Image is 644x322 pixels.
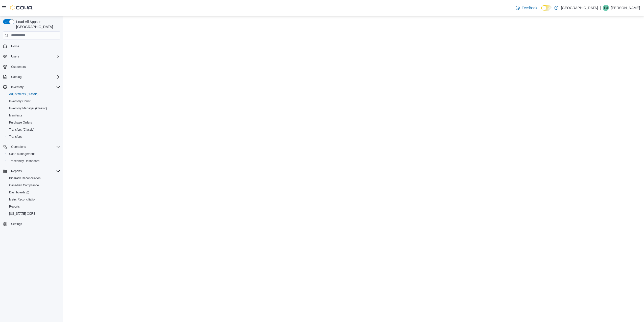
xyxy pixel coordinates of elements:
[9,168,24,174] button: Reports
[7,112,60,118] span: Manifests
[7,204,22,210] a: Reports
[7,105,60,111] span: Inventory Manager (Classic)
[1,43,62,50] button: Home
[7,204,60,210] span: Reports
[9,43,60,49] span: Home
[7,119,34,126] a: Purchase Orders
[1,143,62,150] button: Operations
[9,84,26,90] button: Inventory
[7,182,41,188] a: Canadian Compliance
[9,197,36,202] span: Metrc Reconciliation
[7,196,38,203] a: Metrc Reconciliation
[5,105,62,112] button: Inventory Manager (Classic)
[7,127,36,133] a: Transfers (Classic)
[7,112,24,118] a: Manifests
[9,74,23,80] button: Catalog
[9,84,60,90] span: Inventory
[522,5,537,10] span: Feedback
[9,120,32,125] span: Purchase Orders
[5,112,62,119] button: Manifests
[1,220,62,228] button: Settings
[9,53,60,59] span: Users
[7,189,60,195] span: Dashboards
[9,205,20,209] span: Reports
[11,65,26,69] span: Customers
[514,3,539,13] a: Feedback
[14,19,60,29] span: Load All Apps in [GEOGRAPHIC_DATA]
[7,98,33,104] a: Inventory Count
[9,176,41,180] span: BioTrack Reconciliation
[7,91,40,97] a: Adjustments (Classic)
[9,144,28,150] button: Operations
[5,203,62,210] button: Reports
[9,106,47,110] span: Inventory Manager (Classic)
[9,43,21,49] a: Home
[7,127,60,133] span: Transfers (Classic)
[7,98,60,104] span: Inventory Count
[7,175,43,181] a: BioTrack Reconciliation
[9,99,31,103] span: Inventory Count
[5,91,62,98] button: Adjustments (Classic)
[541,11,541,11] span: Dark Mode
[5,133,62,140] button: Transfers
[7,158,41,164] a: Traceabilty Dashboard
[11,169,22,173] span: Reports
[9,221,60,227] span: Settings
[9,221,24,227] a: Settings
[9,74,60,80] span: Catalog
[1,73,62,80] button: Catalog
[7,211,37,217] a: [US_STATE] CCRS
[7,158,60,164] span: Traceabilty Dashboard
[5,196,62,203] button: Metrc Reconciliation
[9,135,22,139] span: Transfers
[603,5,609,11] div: Tre Mace
[11,145,26,149] span: Operations
[604,5,608,11] span: TM
[9,92,38,96] span: Adjustments (Classic)
[9,212,35,216] span: [US_STATE] CCRS
[7,119,60,126] span: Purchase Orders
[9,64,28,70] a: Customers
[9,53,21,59] button: Users
[5,210,62,217] button: [US_STATE] CCRS
[3,41,60,241] nav: Complex example
[11,54,19,58] span: Users
[561,5,598,11] p: [GEOGRAPHIC_DATA]
[5,98,62,105] button: Inventory Count
[11,75,21,79] span: Catalog
[1,84,62,91] button: Inventory
[11,44,19,48] span: Home
[5,119,62,126] button: Purchase Orders
[9,168,60,174] span: Reports
[611,5,640,11] p: [PERSON_NAME]
[7,105,49,111] a: Inventory Manager (Classic)
[5,150,62,157] button: Cash Management
[5,126,62,133] button: Transfers (Classic)
[5,157,62,165] button: Traceabilty Dashboard
[7,151,37,157] a: Cash Management
[1,63,62,70] button: Customers
[7,151,60,157] span: Cash Management
[7,189,31,195] a: Dashboards
[11,222,22,226] span: Settings
[7,134,60,140] span: Transfers
[9,113,22,117] span: Manifests
[9,64,60,70] span: Customers
[5,182,62,189] button: Canadian Compliance
[1,168,62,175] button: Reports
[5,189,62,196] a: Dashboards
[7,211,60,217] span: Washington CCRS
[9,128,34,132] span: Transfers (Classic)
[9,159,39,163] span: Traceabilty Dashboard
[7,182,60,188] span: Canadian Compliance
[7,134,24,140] a: Transfers
[7,91,60,97] span: Adjustments (Classic)
[7,196,60,203] span: Metrc Reconciliation
[9,144,60,150] span: Operations
[10,5,33,10] img: Cova
[5,175,62,182] button: BioTrack Reconciliation
[541,5,552,11] input: Dark Mode
[11,85,23,89] span: Inventory
[9,152,35,156] span: Cash Management
[9,183,39,187] span: Canadian Compliance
